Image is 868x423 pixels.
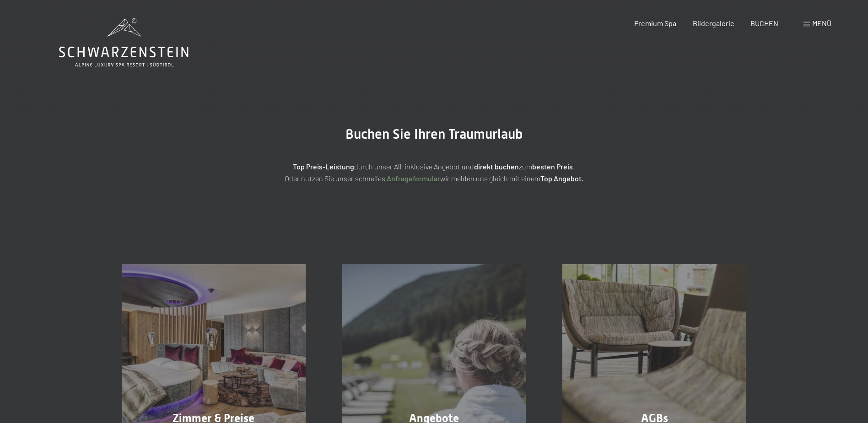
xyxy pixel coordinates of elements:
[293,162,354,171] strong: Top Preis-Leistung
[474,162,519,171] strong: direkt buchen
[532,162,573,171] strong: besten Preis
[387,174,440,183] a: Anfrageformular
[750,19,778,27] a: BUCHEN
[634,19,676,27] a: Premium Spa
[540,174,583,183] strong: Top Angebot.
[693,19,734,27] a: Bildergalerie
[205,161,663,184] p: durch unser All-inklusive Angebot und zum ! Oder nutzen Sie unser schnelles wir melden uns gleich...
[345,126,523,142] span: Buchen Sie Ihren Traumurlaub
[812,19,831,27] span: Menü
